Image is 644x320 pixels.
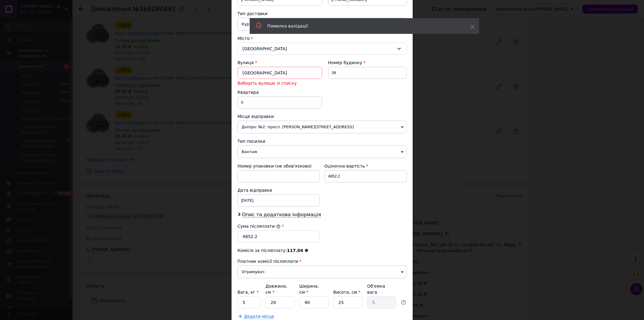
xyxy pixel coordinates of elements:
[238,60,254,65] label: Вулиця
[238,145,407,158] span: Вантаж
[238,121,407,133] span: Дніпро: №2: просп. [PERSON_NAME][STREET_ADDRESS]
[242,212,321,218] span: Опис та додаткова інформація
[238,43,407,55] div: [GEOGRAPHIC_DATA]
[238,247,407,253] div: Комісія за післяплату:
[238,80,322,86] div: Виберіть вулицю зі списку
[238,18,407,31] span: Кур'єром
[325,163,407,169] div: Оціночна вартість
[367,283,396,295] div: Об'ємна вага
[268,23,455,29] div: Помилка валідації
[238,187,320,193] div: Дата відправки
[238,90,259,95] span: Квартира
[238,114,274,119] span: Місце відправки
[333,290,360,295] label: Висота, см
[238,259,298,264] span: Платник комісії післяплати
[265,284,287,295] label: Довжина, см
[238,290,259,295] label: Вага, кг
[238,266,407,278] span: Отримувач
[328,60,362,65] span: Номер будинку
[238,163,320,169] div: Номер упаковки (не обов'язково)
[238,139,265,144] span: Тип посилки
[300,284,319,295] label: Ширина, см
[238,35,407,41] div: Місто
[244,314,274,319] span: Додати місце
[287,248,308,253] span: 117.04 ₴
[238,11,268,16] span: Тип доставки
[238,224,280,229] label: Сума післяплати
